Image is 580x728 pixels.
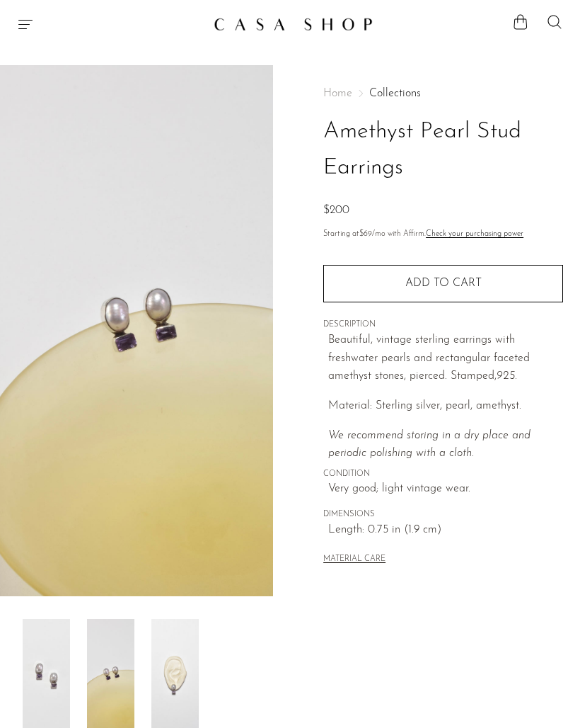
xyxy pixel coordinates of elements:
[369,88,421,99] a: Collections
[323,114,563,186] h1: Amethyst Pearl Stud Earrings
[323,88,563,99] nav: Breadcrumbs
[323,265,563,302] button: Add to cart
[328,331,563,386] p: Beautiful, vintage sterling earrings with freshwater pearls and rectangular faceted amethyst ston...
[405,278,482,289] span: Add to cart
[323,228,563,241] p: Starting at /mo with Affirm.
[323,88,352,99] span: Home
[497,370,517,382] em: 925.
[323,508,563,521] span: DIMENSIONS
[359,230,372,238] span: $69
[328,430,530,460] i: We recommend storing in a dry place and periodic polishing with a cloth.
[426,230,523,238] a: Check your purchasing power - Learn more about Affirm Financing (opens in modal)
[323,554,385,565] button: MATERIAL CARE
[328,397,563,416] p: Material: Sterling silver, pearl, amethyst.
[323,468,563,481] span: CONDITION
[328,521,563,540] span: Length: 0.75 in (1.9 cm)
[323,319,563,331] span: DESCRIPTION
[17,16,34,33] button: Menu
[323,205,349,216] span: $200
[328,480,563,499] span: Very good; light vintage wear.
